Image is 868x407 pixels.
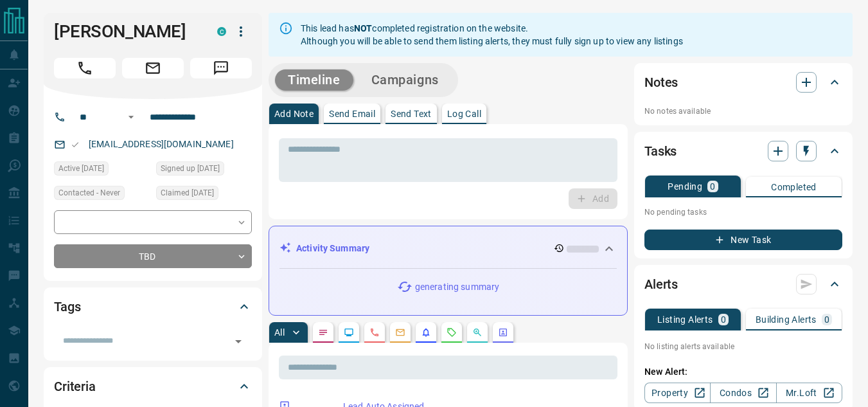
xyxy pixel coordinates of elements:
div: Tags [54,291,252,322]
p: All [274,328,285,337]
span: Signed up [DATE] [161,162,220,175]
h2: Notes [644,72,678,93]
span: Contacted - Never [58,186,120,199]
p: Completed [771,183,817,192]
div: Notes [644,67,842,98]
span: Call [54,58,116,78]
h2: Alerts [644,274,678,294]
p: Listing Alerts [657,315,713,324]
svg: Listing Alerts [421,327,431,338]
p: Log Call [447,109,481,118]
div: Activity Summary [279,237,617,260]
p: Send Email [329,109,375,118]
svg: Emails [395,327,405,338]
a: Condos [710,383,776,403]
a: Mr.Loft [776,383,842,403]
p: Building Alerts [756,315,817,324]
p: No notes available [644,105,842,117]
svg: Notes [318,327,328,338]
p: Pending [668,182,702,191]
div: Alerts [644,269,842,300]
p: 0 [721,315,726,324]
svg: Requests [447,327,457,338]
svg: Lead Browsing Activity [344,327,354,338]
button: New Task [644,230,842,250]
span: Message [190,58,252,78]
div: Criteria [54,371,252,402]
strong: NOT [354,23,372,33]
p: generating summary [415,280,499,294]
button: Campaigns [359,69,452,91]
a: [EMAIL_ADDRESS][DOMAIN_NAME] [89,139,234,149]
p: New Alert: [644,365,842,379]
h2: Tags [54,296,80,317]
div: Sun Aug 17 2025 [156,161,252,179]
span: Email [122,58,184,78]
p: 0 [824,315,829,324]
div: This lead has completed registration on the website. Although you will be able to send them listi... [301,17,683,53]
div: condos.ca [217,27,226,36]
svg: Email Valid [71,140,80,149]
div: Sun Aug 17 2025 [156,186,252,204]
div: TBD [54,244,252,268]
button: Open [229,332,247,350]
p: Send Text [391,109,432,118]
button: Open [123,109,139,125]
p: No pending tasks [644,203,842,222]
svg: Opportunities [472,327,483,338]
a: Property [644,383,711,403]
p: 0 [710,182,715,191]
span: Claimed [DATE] [161,186,214,199]
p: No listing alerts available [644,341,842,352]
button: Timeline [275,69,353,91]
p: Add Note [274,109,314,118]
h2: Tasks [644,141,677,161]
div: Sun Aug 17 2025 [54,161,150,179]
svg: Calls [369,327,380,338]
svg: Agent Actions [498,327,508,338]
p: Activity Summary [296,242,369,255]
span: Active [DATE] [58,162,104,175]
div: Tasks [644,136,842,167]
h1: [PERSON_NAME] [54,21,198,42]
h2: Criteria [54,376,96,397]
